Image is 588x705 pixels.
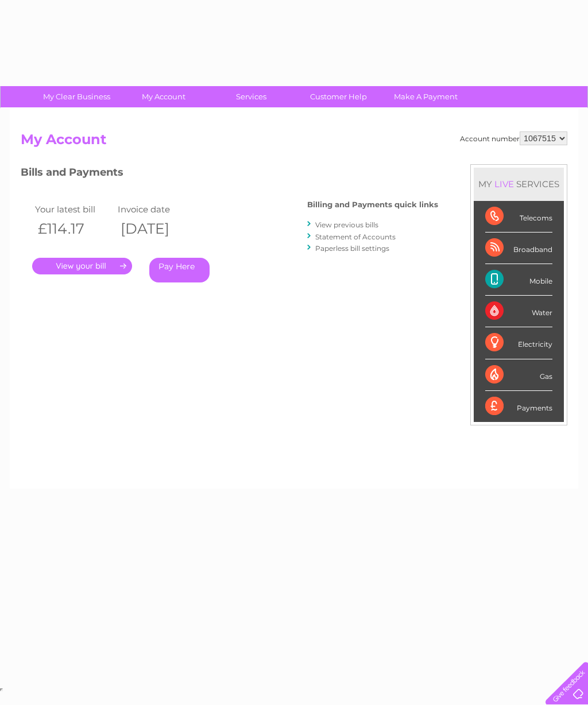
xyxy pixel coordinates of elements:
h4: Billing and Payments quick links [307,200,438,209]
div: LIVE [492,179,516,189]
div: MY SERVICES [474,168,564,200]
a: Paperless bill settings [315,244,389,253]
a: My Account [117,86,211,107]
div: Water [485,296,552,327]
div: Telecoms [485,201,552,233]
a: View previous bills [315,220,378,229]
a: . [32,258,132,274]
td: Your latest bill [32,202,115,217]
a: My Clear Business [29,86,124,107]
a: Pay Here [149,258,210,282]
a: Statement of Accounts [315,233,396,241]
a: Make A Payment [378,86,473,107]
a: Services [204,86,299,107]
h3: Bills and Payments [21,164,438,184]
td: Invoice date [115,202,198,217]
div: Electricity [485,327,552,359]
h2: My Account [21,131,567,153]
div: Mobile [485,264,552,296]
a: Customer Help [291,86,386,107]
th: [DATE] [115,217,198,241]
th: £114.17 [32,217,115,241]
div: Payments [485,391,552,422]
div: Gas [485,359,552,391]
div: Account number [460,131,567,145]
div: Broadband [485,233,552,264]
